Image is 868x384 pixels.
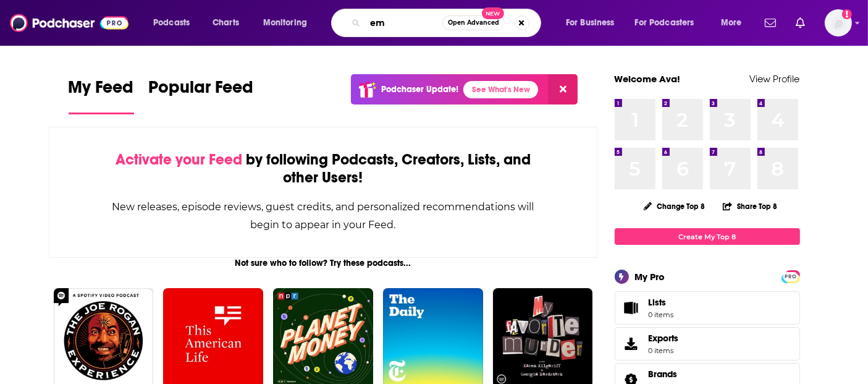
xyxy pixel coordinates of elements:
[783,271,798,281] a: PRO
[482,7,504,19] span: New
[566,14,615,32] span: For Business
[722,194,778,218] button: Share Top 8
[825,9,852,36] span: Logged in as ava.halabian
[750,73,800,85] a: View Profile
[635,271,665,283] div: My Pro
[636,198,713,214] button: Change Top 8
[842,9,852,19] svg: Email not verified
[825,9,852,36] button: Show profile menu
[635,14,694,32] span: For Podcasters
[116,150,242,169] span: Activate your Feed
[149,77,254,105] span: Popular Feed
[615,327,800,361] a: Exports
[557,13,630,33] button: open menu
[649,333,679,344] span: Exports
[615,73,681,85] a: Welcome Ava!
[442,15,505,30] button: Open AdvancedNew
[263,14,307,32] span: Monitoring
[760,12,781,33] a: Show notifications dropdown
[615,228,800,245] a: Create My Top 8
[365,13,442,33] input: Search podcasts, credits, & more...
[343,9,553,37] div: Search podcasts, credits, & more...
[69,77,134,114] a: My Feed
[649,297,674,308] span: Lists
[649,346,679,355] span: 0 items
[153,14,190,32] span: Podcasts
[213,14,239,32] span: Charts
[712,13,757,33] button: open menu
[381,84,458,95] p: Podchaser Update!
[49,258,598,268] div: Not sure who to follow? Try these podcasts...
[448,20,499,26] span: Open Advanced
[69,77,134,105] span: My Feed
[149,77,254,114] a: Popular Feed
[619,335,644,352] span: Exports
[649,369,684,380] a: Brands
[649,297,667,308] span: Lists
[615,291,800,325] a: Lists
[649,310,674,319] span: 0 items
[825,9,852,36] img: User Profile
[463,81,538,98] a: See What's New
[783,272,798,281] span: PRO
[145,13,206,33] button: open menu
[619,299,644,317] span: Lists
[791,12,810,33] a: Show notifications dropdown
[111,151,536,187] div: by following Podcasts, Creators, Lists, and other Users!
[627,13,712,33] button: open menu
[649,369,678,380] span: Brands
[255,13,323,33] button: open menu
[111,198,536,234] div: New releases, episode reviews, guest credits, and personalized recommendations will begin to appe...
[10,11,129,35] img: Podchaser - Follow, Share and Rate Podcasts
[721,14,742,32] span: More
[204,13,246,33] a: Charts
